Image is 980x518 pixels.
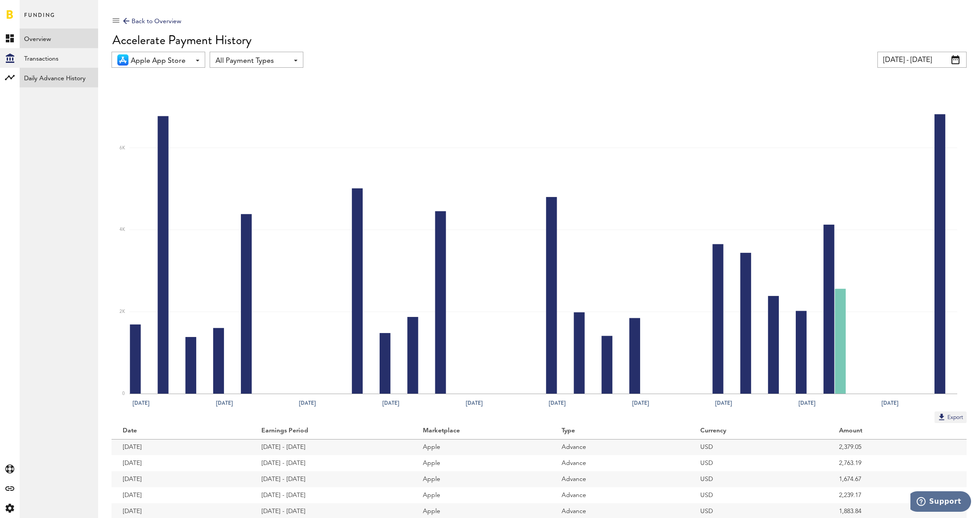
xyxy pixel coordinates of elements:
[798,399,815,407] text: [DATE]
[112,471,250,487] td: [DATE]
[24,10,55,29] span: Funding
[132,399,149,407] text: [DATE]
[123,16,181,27] div: Back to Overview
[689,439,828,455] td: USD
[299,399,316,407] text: [DATE]
[935,411,967,423] button: Export
[123,428,138,434] ng-transclude: Date
[700,428,727,434] ng-transclude: Currency
[466,399,483,407] text: [DATE]
[120,309,125,314] text: 2K
[112,33,967,47] div: Accelerate Payment History
[250,455,412,471] td: [DATE] - [DATE]
[120,227,125,232] text: 4K
[937,412,946,421] img: Export
[412,455,550,471] td: Apple
[828,439,967,455] td: 2,379.05
[131,53,190,69] span: Apple App Store
[20,48,98,68] a: Transactions
[112,487,250,503] td: [DATE]
[550,439,689,455] td: Advance
[910,491,971,514] iframe: Opens a widget where you can find more information
[412,487,550,503] td: Apple
[412,439,550,455] td: Apple
[839,428,863,434] ng-transclude: Amount
[549,399,566,407] text: [DATE]
[20,29,98,48] a: Overview
[632,399,649,407] text: [DATE]
[250,487,412,503] td: [DATE] - [DATE]
[828,455,967,471] td: 2,763.19
[689,471,828,487] td: USD
[550,455,689,471] td: Advance
[715,399,732,407] text: [DATE]
[112,455,250,471] td: [DATE]
[215,53,289,69] span: All Payment Types
[412,471,550,487] td: Apple
[828,487,967,503] td: 2,239.17
[216,399,233,407] text: [DATE]
[122,391,125,396] text: 0
[20,68,98,87] a: Daily Advance History
[881,399,898,407] text: [DATE]
[689,455,828,471] td: USD
[250,439,412,455] td: [DATE] - [DATE]
[117,54,128,66] img: 21.png
[120,146,125,150] text: 6K
[261,428,309,434] ng-transclude: Earnings Period
[423,428,461,434] ng-transclude: Marketplace
[382,399,399,407] text: [DATE]
[250,471,412,487] td: [DATE] - [DATE]
[550,487,689,503] td: Advance
[562,428,576,434] ng-transclude: Type
[550,471,689,487] td: Advance
[689,487,828,503] td: USD
[828,471,967,487] td: 1,674.67
[112,439,250,455] td: [DATE]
